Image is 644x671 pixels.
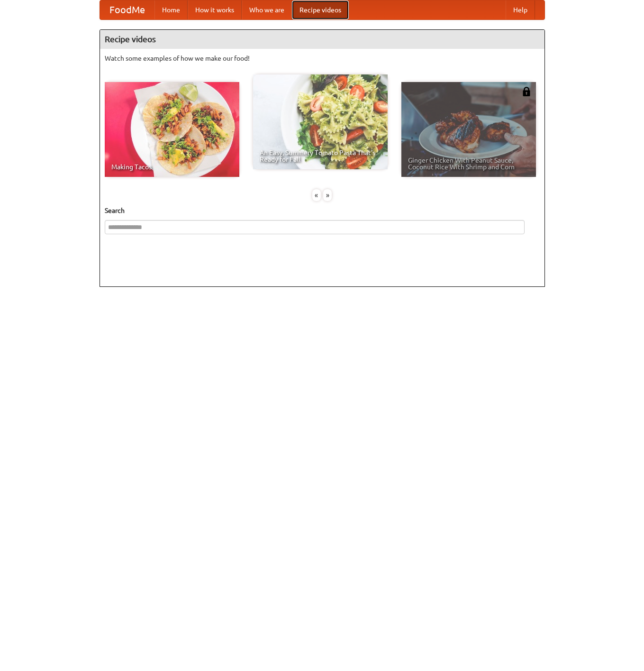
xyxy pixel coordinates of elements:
a: Recipe videos [292,0,349,19]
h4: Recipe videos [100,30,544,49]
span: Making Tacos [111,164,233,170]
div: » [323,189,332,201]
div: « [312,189,321,201]
a: Who we are [242,0,292,19]
h5: Search [105,206,540,215]
a: FoodMe [100,0,154,19]
span: An Easy, Summery Tomato Pasta That's Ready for Fall [260,149,381,163]
a: An Easy, Summery Tomato Pasta That's Ready for Fall [253,74,388,169]
a: Home [154,0,188,19]
a: How it works [188,0,242,19]
p: Watch some examples of how we make our food! [105,54,540,63]
img: 483408.png [522,87,531,96]
a: Making Tacos [105,82,239,177]
a: Help [506,0,535,19]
